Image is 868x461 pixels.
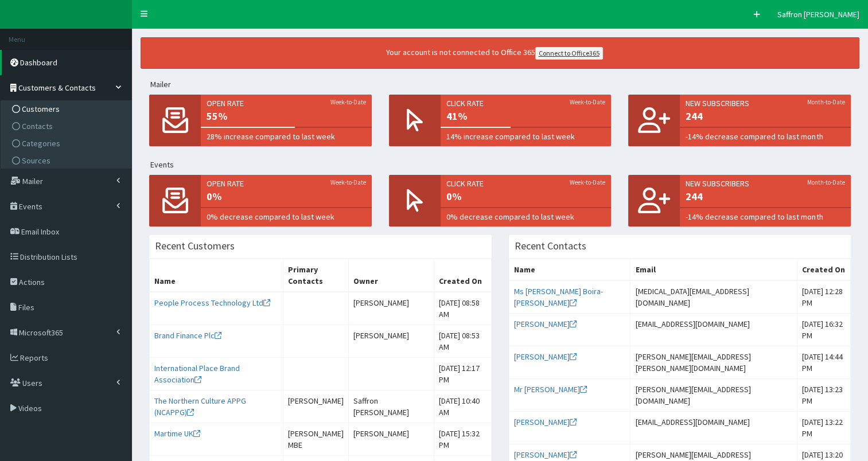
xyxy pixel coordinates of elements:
span: New Subscribers [686,178,845,189]
span: Users [22,378,42,388]
span: Files [18,302,34,312]
span: Click rate [446,97,606,109]
small: Week-to-Date [570,178,605,187]
a: [PERSON_NAME] [514,450,577,460]
h3: Recent Customers [155,241,235,251]
small: Week-to-Date [330,97,366,107]
span: 14% increase compared to last week [446,131,606,142]
a: [PERSON_NAME] [514,351,577,362]
a: Categories [3,135,131,152]
td: [DATE] 13:23 PM [797,379,850,412]
small: Week-to-Date [570,97,605,107]
td: [DATE] 14:44 PM [797,346,850,379]
span: Click rate [446,178,606,189]
span: New Subscribers [686,97,845,109]
span: Customers & Contacts [18,83,96,93]
td: [PERSON_NAME] [349,292,434,325]
th: Created On [797,259,850,281]
h5: Events [150,161,859,169]
span: Saffron [PERSON_NAME] [777,9,859,19]
a: Contacts [3,118,131,135]
td: [DATE] 08:53 AM [434,325,491,358]
span: Email Inbox [21,226,59,237]
td: [PERSON_NAME][EMAIL_ADDRESS][DOMAIN_NAME] [630,379,797,412]
span: Reports [20,353,48,363]
td: [DATE] 13:22 PM [797,412,850,444]
th: Primary Contacts [283,259,349,292]
span: Dashboard [20,57,57,68]
td: [PERSON_NAME] [349,423,434,456]
span: Actions [19,277,45,287]
td: [DATE] 10:40 AM [434,390,491,423]
th: Name [150,259,283,292]
span: -14% decrease compared to last month [686,211,845,222]
h3: Recent Contacts [515,241,586,251]
span: 55% [207,109,366,124]
td: [MEDICAL_DATA][EMAIL_ADDRESS][DOMAIN_NAME] [630,280,797,314]
span: 0% decrease compared to last week [207,211,366,222]
td: [DATE] 08:58 AM [434,292,491,325]
td: [PERSON_NAME][EMAIL_ADDRESS][PERSON_NAME][DOMAIN_NAME] [630,346,797,379]
a: International Place Brand Association [154,363,240,385]
span: Events [19,201,42,212]
span: 0% [207,189,366,204]
a: Mr [PERSON_NAME] [514,384,587,394]
th: Owner [349,259,434,292]
a: Sources [3,152,131,169]
td: [PERSON_NAME] MBE [283,423,349,456]
th: Created On [434,259,491,292]
span: Contacts [22,121,53,131]
a: Connect to Office365 [535,47,603,60]
a: Customers [3,100,131,118]
small: Week-to-Date [330,178,366,187]
span: 244 [686,109,845,124]
a: [PERSON_NAME] [514,319,577,329]
a: Brand Finance Plc [154,330,221,341]
span: Videos [18,403,42,413]
td: [EMAIL_ADDRESS][DOMAIN_NAME] [630,412,797,444]
a: People Process Technology Ltd [154,298,270,308]
td: [PERSON_NAME] [349,325,434,358]
span: 41% [446,109,606,124]
small: Month-to-Date [807,97,845,107]
td: Saffron [PERSON_NAME] [349,390,434,423]
span: 28% increase compared to last week [207,131,366,142]
span: Open rate [207,178,366,189]
div: Your account is not connected to Office 365 [168,46,822,60]
th: Email [630,259,797,281]
span: 0% [446,189,606,204]
th: Name [509,259,630,281]
td: [PERSON_NAME] [283,390,349,423]
a: Ms [PERSON_NAME] Boira-[PERSON_NAME] [514,286,603,308]
span: Microsoft365 [19,327,63,338]
a: Martime UK [154,428,200,439]
small: Month-to-Date [807,178,845,187]
a: [PERSON_NAME] [514,417,577,427]
span: Sources [22,155,50,166]
span: Distribution Lists [20,252,77,262]
span: Categories [22,138,60,149]
span: 0% decrease compared to last week [446,211,606,222]
span: Open rate [207,97,366,109]
span: Mailer [22,176,43,186]
a: The Northern Culture APPG (NCAPPG) [154,396,246,417]
span: 244 [686,189,845,204]
td: [DATE] 12:17 PM [434,358,491,390]
td: [DATE] 15:32 PM [434,423,491,456]
span: Customers [22,104,60,114]
span: -14% decrease compared to last month [686,131,845,142]
td: [DATE] 12:28 PM [797,280,850,314]
td: [EMAIL_ADDRESS][DOMAIN_NAME] [630,314,797,346]
td: [DATE] 16:32 PM [797,314,850,346]
h5: Mailer [150,80,859,89]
